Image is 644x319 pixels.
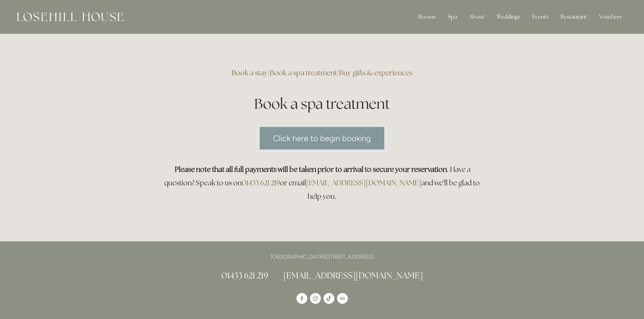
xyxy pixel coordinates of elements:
a: Buy gifts & experiences [339,68,412,77]
div: Spa [443,10,462,24]
a: 01433 621 219 [242,178,280,187]
div: Weddings [491,10,525,24]
a: Losehill House Hotel & Spa [296,293,307,304]
a: Book a stay [232,68,268,77]
a: [EMAIL_ADDRESS][DOMAIN_NAME] [306,178,421,187]
div: Restaurant [555,10,592,24]
a: 01433 621 219 [221,270,268,281]
h3: | | [161,66,484,80]
a: TripAdvisor [337,293,348,304]
a: TikTok [324,293,334,304]
a: Instagram [310,293,321,304]
div: Events [527,10,554,24]
div: About [464,10,490,24]
a: Vouchers [594,10,627,24]
strong: Please note that all full payments will be taken prior to arrival to secure your reservation [175,165,447,174]
a: Click here to begin booking [258,125,386,151]
h1: Book a spa treatment [161,94,484,114]
img: Losehill House [17,12,123,21]
p: [GEOGRAPHIC_DATA][STREET_ADDRESS] [161,252,484,261]
div: Rooms [413,10,441,24]
a: [EMAIL_ADDRESS][DOMAIN_NAME] [283,270,423,281]
a: Book a spa treatment [270,68,337,77]
h3: . Have a question? Speak to us on or email and we’ll be glad to help you. [161,163,484,203]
